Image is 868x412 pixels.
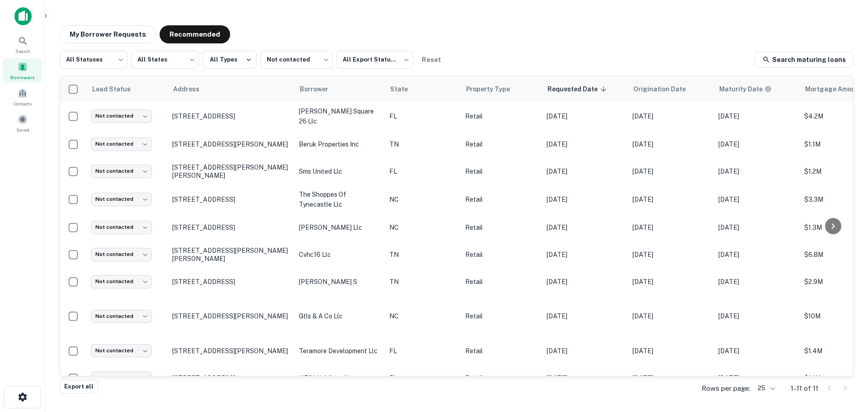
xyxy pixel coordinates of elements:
[60,25,156,43] button: My Borrower Requests
[632,250,709,260] p: [DATE]
[172,112,290,120] p: [STREET_ADDRESS]
[823,340,868,383] iframe: Chat Widget
[91,344,152,357] div: Not contacted
[14,100,32,107] span: Contacts
[389,277,456,287] p: TN
[86,76,168,102] th: Lead Status
[718,250,795,260] p: [DATE]
[91,275,152,288] div: Not contacted
[390,84,420,95] span: State
[632,223,709,232] p: [DATE]
[3,32,42,57] a: Search
[299,106,380,126] p: [PERSON_NAME] square 26 llc
[465,346,538,356] p: Retail
[389,139,456,149] p: TN
[547,277,623,287] p: [DATE]
[168,76,294,102] th: Address
[203,51,257,69] button: All Types
[754,382,776,395] div: 25
[632,373,709,383] p: [DATE]
[465,373,538,383] p: Retail
[172,374,290,382] p: [STREET_ADDRESS]
[465,311,538,321] p: Retail
[260,48,333,71] div: Not contacted
[389,166,456,176] p: FL
[91,165,152,178] div: Not contacted
[131,48,199,71] div: All States
[300,84,340,95] span: Borrower
[633,84,698,95] span: Origination Date
[542,76,628,102] th: Requested Date
[718,111,795,121] p: [DATE]
[714,76,800,102] th: Maturity dates displayed may be estimated. Please contact the lender for the most accurate maturi...
[15,47,30,55] span: Search
[632,111,709,121] p: [DATE]
[389,250,456,260] p: TN
[718,166,795,176] p: [DATE]
[465,277,538,287] p: Retail
[632,311,709,321] p: [DATE]
[172,246,290,263] p: [STREET_ADDRESS][PERSON_NAME][PERSON_NAME]
[465,194,538,204] p: Retail
[91,137,152,151] div: Not contacted
[299,139,380,149] p: beruk properties inc
[719,84,783,94] span: Maturity dates displayed may be estimated. Please contact the lender for the most accurate maturi...
[389,194,456,204] p: NC
[632,166,709,176] p: [DATE]
[385,76,461,102] th: State
[718,311,795,321] p: [DATE]
[718,223,795,232] p: [DATE]
[628,76,714,102] th: Origination Date
[299,189,380,209] p: the shoppes of tynecastle llc
[10,74,35,81] span: Borrowers
[336,48,413,71] div: All Export Statuses
[791,383,818,394] p: 1–11 of 11
[465,250,538,260] p: Retail
[3,111,42,135] a: Saved
[719,84,772,94] div: Maturity dates displayed may be estimated. Please contact the lender for the most accurate maturi...
[172,312,290,320] p: [STREET_ADDRESS][PERSON_NAME]
[299,166,380,176] p: sms united llc
[755,52,854,68] a: Search maturing loans
[461,76,542,102] th: Property Type
[91,193,152,206] div: Not contacted
[16,126,29,133] span: Saved
[172,278,290,286] p: [STREET_ADDRESS]
[389,111,456,121] p: FL
[547,250,623,260] p: [DATE]
[299,346,380,356] p: teramore development llc
[718,277,795,287] p: [DATE]
[718,139,795,149] p: [DATE]
[547,111,623,121] p: [DATE]
[547,84,609,95] span: Requested Date
[632,139,709,149] p: [DATE]
[465,166,538,176] p: Retail
[91,310,152,323] div: Not contacted
[172,163,290,180] p: [STREET_ADDRESS][PERSON_NAME][PERSON_NAME]
[632,346,709,356] p: [DATE]
[173,84,211,95] span: Address
[172,195,290,204] p: [STREET_ADDRESS]
[389,223,456,232] p: NC
[466,84,522,95] span: Property Type
[299,250,380,260] p: cvhc16 llc
[389,311,456,321] p: NC
[547,373,623,383] p: [DATE]
[172,347,290,355] p: [STREET_ADDRESS][PERSON_NAME]
[91,109,152,123] div: Not contacted
[3,58,42,83] a: Borrowers
[299,373,380,383] p: 11701 holdings llc
[91,221,152,234] div: Not contacted
[3,85,42,109] a: Contacts
[60,48,127,71] div: All Statuses
[92,84,142,95] span: Lead Status
[91,248,152,261] div: Not contacted
[718,373,795,383] p: [DATE]
[389,373,456,383] p: FL
[547,194,623,204] p: [DATE]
